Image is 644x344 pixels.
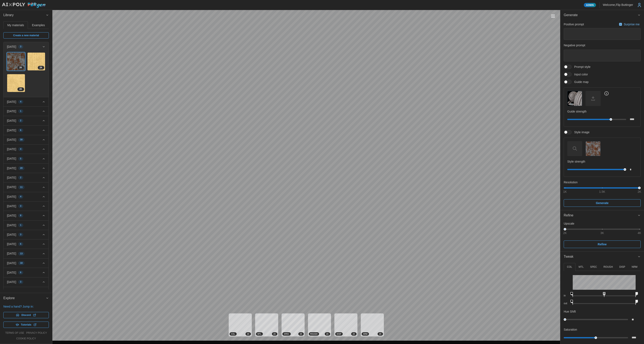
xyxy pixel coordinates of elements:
div: [DATE]3 [4,51,49,97]
p: [DATE] [7,128,16,132]
span: Create a new material [13,32,39,38]
p: Saturation [564,327,577,332]
span: 3 [20,280,21,284]
p: MTL [579,265,584,269]
p: ROUGH [604,265,613,269]
p: Surprise me [624,22,640,26]
span: Library [3,10,46,20]
button: [DATE]3 [4,277,49,287]
p: in [564,294,569,297]
a: rhmqc5jS1Gmov9I8JA0u2K [7,74,25,92]
span: NRM [363,332,367,335]
button: [DATE]6 [4,239,49,249]
span: 2 K [247,332,249,335]
span: 18 [20,261,23,265]
button: [DATE]6 [4,268,49,277]
img: Guide map [567,91,582,106]
p: SPEC [590,265,597,269]
span: MTL [257,332,261,335]
p: [DATE] [7,100,16,104]
p: [DATE] [7,213,16,218]
p: [DATE] [7,204,16,208]
span: SPEC [284,332,289,335]
button: [DATE]3 [4,42,49,51]
span: Discord [21,312,31,318]
p: [DATE] [7,270,16,275]
span: 6 [20,271,21,274]
span: 2 K [379,332,382,335]
span: 6 [20,129,21,132]
span: 3 [20,45,21,48]
button: Tweak [560,252,644,262]
button: Guide map [567,91,582,106]
p: Guide strength [567,109,637,114]
span: Input color [572,72,588,76]
span: My materials [7,24,24,27]
button: Toggle viewport controls [550,13,556,19]
p: [DATE] [7,233,16,237]
span: 3 [20,204,21,208]
button: [DATE]11 [4,182,49,192]
span: Generate [596,199,609,207]
button: [DATE]3 [4,230,49,239]
span: 11 [20,186,23,189]
button: Refine [564,241,641,248]
p: [DATE] [7,138,16,142]
p: Positive prompt [564,22,584,26]
p: Resolution [564,180,641,184]
span: 1 [20,110,21,113]
span: 2 K [40,66,42,69]
button: [DATE]18 [4,259,49,268]
button: [DATE]2 [4,287,49,296]
img: cRLZAnr73HPIgpIbrsR3 [27,53,45,70]
p: [DATE] [7,280,16,284]
button: [DATE]1 [4,107,49,116]
span: 2 K [273,332,276,335]
p: [DATE] [7,242,16,246]
span: 2 K [326,332,329,335]
button: [DATE]5 [4,154,49,163]
p: [DATE] [7,156,16,161]
span: 4 [20,100,21,103]
button: [DATE]13 [4,249,49,258]
div: Refine [560,220,644,251]
button: [DATE]4 [4,97,49,106]
span: 2 [20,119,21,122]
img: Style image [586,141,600,156]
p: [DATE] [7,166,16,170]
button: [DATE]30 [4,135,49,144]
div: Generate [560,20,644,210]
button: [DATE]8 [4,211,49,220]
p: DISP [619,265,625,269]
span: 30 [20,138,23,141]
span: Tweak [564,252,638,262]
span: 6 [20,242,21,246]
span: Prompt style [572,65,591,69]
p: Negative prompt [564,43,641,47]
a: Create a new material [3,32,49,39]
div: Refine [564,213,638,218]
span: 2 K [353,332,355,335]
img: rhmqc5jS1Gmov9I8JA0u [7,74,25,92]
span: 4 [20,147,21,151]
button: Generate [560,10,644,20]
span: Style image [572,130,589,134]
p: [DATE] [7,119,16,123]
button: [DATE]2 [4,116,49,125]
span: 13 [20,252,23,255]
p: [DATE] [7,176,16,180]
span: DISP [337,332,341,335]
p: NRM [632,265,637,269]
button: [DATE]4 [4,145,49,154]
p: [DATE] [7,45,16,49]
p: [DATE] [7,223,16,227]
p: Upscale [564,221,641,226]
span: COL [231,332,235,335]
p: [DATE] [7,290,16,294]
span: Examples [32,24,45,27]
p: out [564,302,569,305]
span: Explore [3,293,46,303]
button: [DATE]4 [4,192,49,201]
span: 8 [20,214,21,217]
a: Discord [3,312,49,318]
